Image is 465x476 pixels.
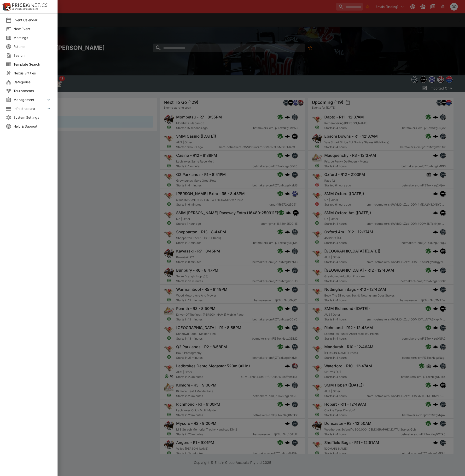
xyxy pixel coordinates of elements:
[12,3,47,7] img: PriceKinetics
[1,2,11,11] img: PriceKinetics Logo
[13,26,52,31] span: New Event
[13,17,52,22] span: Event Calendar
[13,106,46,111] span: Infrastructure
[12,8,38,10] img: Sportsbook Management
[13,71,52,76] span: Nexus Entities
[13,115,52,120] span: System Settings
[13,62,52,67] span: Template Search
[13,35,52,40] span: Meetings
[13,44,52,49] span: Futures
[13,79,52,84] span: Categories
[13,88,52,93] span: Tournaments
[13,53,52,58] span: Search
[13,97,46,102] span: Management
[13,124,52,129] span: Help & Support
